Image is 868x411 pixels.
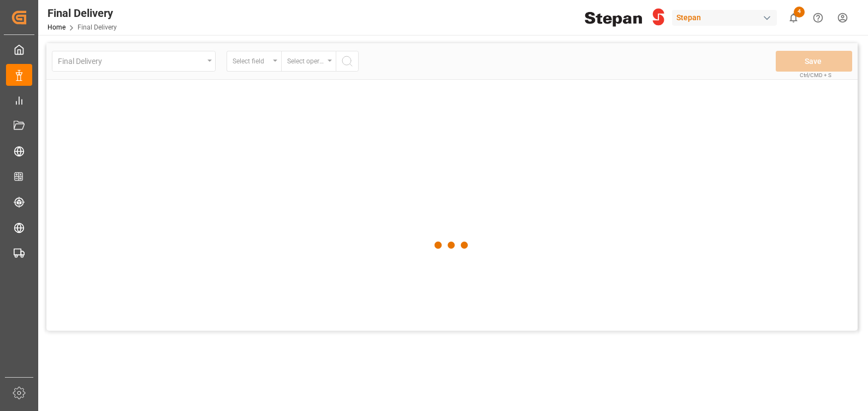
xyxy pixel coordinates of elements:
button: Help Center [806,5,830,30]
button: Stepan [672,7,781,28]
div: Stepan [672,10,777,26]
img: Stepan_Company_logo.svg.png_1713531530.png [585,8,664,27]
span: 4 [794,7,805,17]
button: show 4 new notifications [781,5,806,30]
div: Final Delivery [47,5,117,21]
a: Home [47,24,66,31]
